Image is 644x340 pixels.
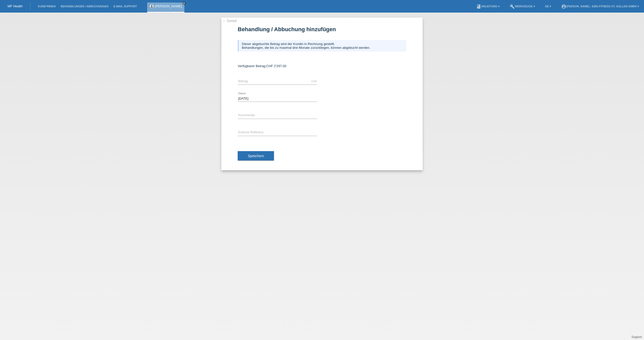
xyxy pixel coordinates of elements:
[474,5,502,8] a: bookAnleitung ▾
[311,80,317,83] div: CHF
[238,64,406,68] div: Verfügbarer Betrag:
[223,19,237,23] a: ← Zurück
[507,5,538,8] a: buildWerkzeuge ▾
[238,151,274,161] button: Speichern
[155,4,182,8] a: [PERSON_NAME]
[476,4,481,9] i: book
[510,4,515,9] i: build
[248,154,264,158] span: Speichern
[111,5,140,8] a: E-Mail Support
[561,4,566,9] i: account_circle
[631,335,642,339] a: Support
[8,4,23,8] a: MF Health
[35,5,58,8] a: Kund*innen
[238,40,406,52] div: Dieser abgebuchte Betrag wird der Kundin in Rechnung gestellt. Behandlungen, die bis zu maximal d...
[266,64,286,68] span: CHF 2'297.00
[543,5,554,8] a: DE ▾
[559,5,641,8] a: account_circle[PERSON_NAME] - EMS-Fitness St. Gallen GmbH ▾
[58,5,111,8] a: Behandlungen / Abbuchungen
[183,2,185,4] i: close
[182,1,186,5] a: close
[238,26,406,32] h1: Behandlung / Abbuchung hinzufügen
